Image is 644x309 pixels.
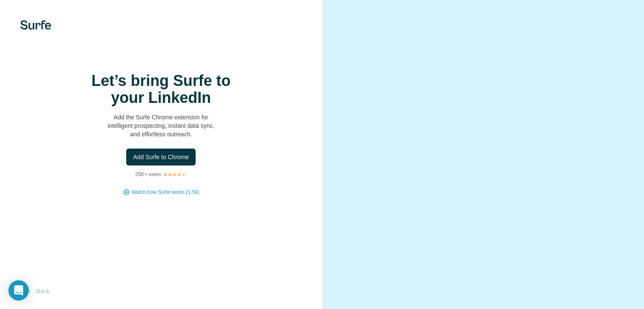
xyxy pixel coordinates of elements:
img: Rating Stars [163,172,187,177]
img: Surfe's logo [20,20,51,30]
button: Watch how Surfe works (1:58) [132,188,199,196]
div: Open Intercom Messenger [8,280,29,301]
h1: Let’s bring Surfe to your LinkedIn [76,72,246,106]
button: Back [20,284,55,299]
p: Add the Surfe Chrome extension for intelligent prospecting, instant data sync, and effortless out... [76,113,246,138]
span: Add Surfe to Chrome [133,153,189,161]
p: 25K+ users [135,171,161,178]
button: Add Surfe to Chrome [126,149,196,166]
